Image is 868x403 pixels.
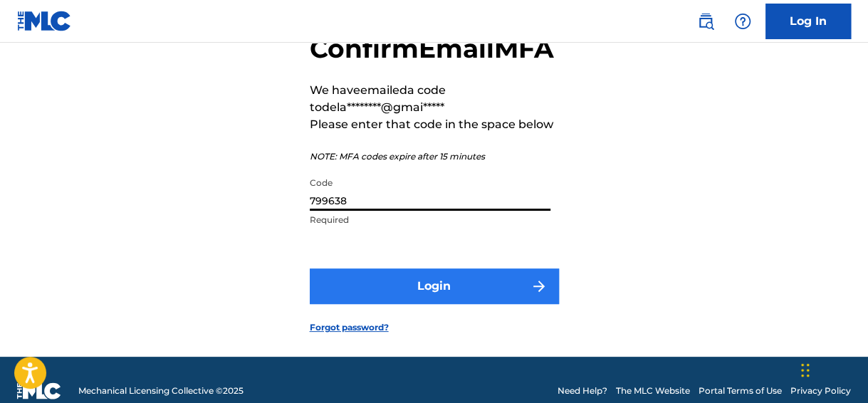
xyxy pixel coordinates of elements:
p: Please enter that code in the space below [310,116,559,133]
a: Portal Terms of Use [699,384,782,397]
p: NOTE: MFA codes expire after 15 minutes [310,150,559,163]
a: Forgot password? [310,321,389,334]
img: f7272a7cc735f4ea7f67.svg [530,278,548,295]
h2: Confirm Email MFA [310,33,559,65]
span: Mechanical Licensing Collective © 2025 [78,384,244,397]
a: Public Search [691,7,720,36]
iframe: Chat Widget [797,335,868,403]
img: logo [17,382,61,399]
a: Privacy Policy [790,384,851,397]
img: help [734,13,751,30]
img: MLC Logo [17,11,72,31]
button: Login [310,268,559,304]
div: Help [728,7,757,36]
div: Drag [801,349,810,392]
img: search [697,13,714,30]
a: Log In [765,4,851,39]
a: The MLC Website [616,384,690,397]
p: Required [310,214,550,226]
a: Need Help? [558,384,607,397]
